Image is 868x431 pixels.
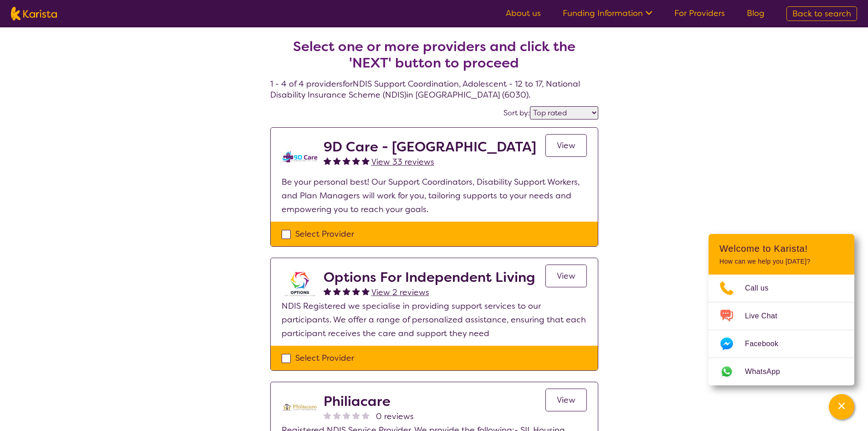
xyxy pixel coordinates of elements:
[343,411,350,419] img: nonereviewstar
[333,411,341,419] img: nonereviewstar
[745,365,791,379] span: WhatsApp
[557,140,575,151] span: View
[747,8,765,19] a: Blog
[557,270,575,281] span: View
[324,139,536,155] h2: 9D Care - [GEOGRAPHIC_DATA]
[563,8,652,19] a: Funding Information
[545,265,587,287] a: View
[324,269,535,286] h2: Options For Independent Living
[371,287,429,298] span: View 2 reviews
[282,269,318,299] img: stgs1ttov8uwf8tdpp19.png
[709,358,854,385] a: Web link opens in a new tab.
[545,389,587,411] a: View
[709,275,854,385] ul: Choose channel
[376,410,414,423] span: 0 reviews
[343,287,350,295] img: fullstar
[282,393,318,423] img: djl2kts8nwviwb5z69ia.png
[786,6,857,21] a: Back to search
[352,287,360,295] img: fullstar
[719,258,843,265] p: How can we help you [DATE]?
[352,411,360,419] img: nonereviewstar
[371,155,434,169] a: View 33 reviews
[719,243,843,254] h2: Welcome to Karista!
[282,139,318,175] img: l4aty9ni5vo8flrqveaj.png
[343,157,350,165] img: fullstar
[362,157,370,165] img: fullstar
[281,38,587,71] h2: Select one or more providers and click the 'NEXT' button to proceed
[282,299,587,340] p: NDIS Registered we specialise in providing support services to our participants. We offer a range...
[282,175,587,216] p: Be your personal best! Our Support Coordinators, Disability Support Workers, and Plan Managers wi...
[745,309,788,323] span: Live Chat
[371,286,429,299] a: View 2 reviews
[11,7,57,21] img: Karista logo
[333,287,341,295] img: fullstar
[270,16,598,100] h4: 1 - 4 of 4 providers for NDIS Support Coordination , Adolescent - 12 to 17 , National Disability ...
[362,411,370,419] img: nonereviewstar
[503,108,530,118] label: Sort by:
[674,8,725,19] a: For Providers
[324,287,331,295] img: fullstar
[709,234,854,385] div: Channel Menu
[324,411,331,419] img: nonereviewstar
[352,157,360,165] img: fullstar
[506,8,541,19] a: About us
[745,337,789,351] span: Facebook
[362,287,370,295] img: fullstar
[371,156,434,167] span: View 33 reviews
[829,394,854,420] button: Channel Menu
[545,134,587,157] a: View
[792,8,851,19] span: Back to search
[324,393,414,410] h2: Philiacare
[745,281,780,295] span: Call us
[324,157,331,165] img: fullstar
[333,157,341,165] img: fullstar
[557,395,575,405] span: View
